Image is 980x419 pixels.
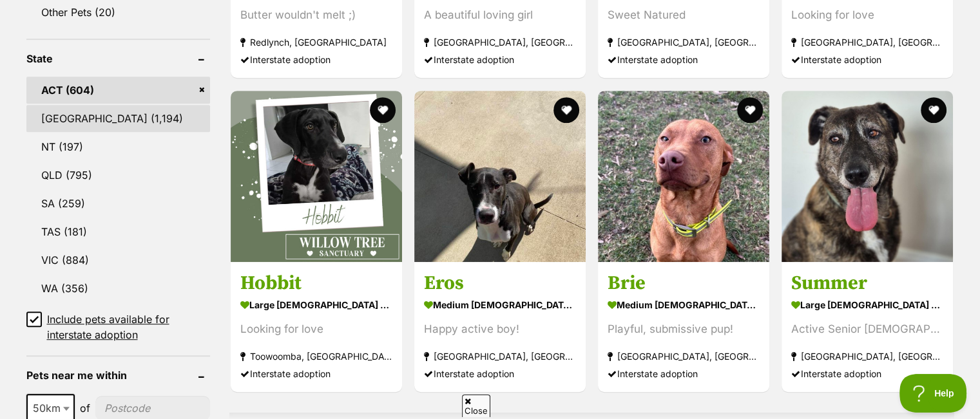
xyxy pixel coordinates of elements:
img: Hobbit - Great Dane Dog [231,91,402,262]
div: Looking for love [240,321,392,338]
strong: Redlynch, [GEOGRAPHIC_DATA] [240,34,392,51]
iframe: Help Scout Beacon - Open [899,374,967,413]
a: QLD (795) [26,162,210,189]
a: Summer large [DEMOGRAPHIC_DATA] Dog Active Senior [DEMOGRAPHIC_DATA] [GEOGRAPHIC_DATA], [GEOGRAPH... [782,261,953,392]
div: Interstate adoption [240,51,392,69]
h3: Summer [791,271,943,295]
div: Playful, submissive pup! [608,321,760,338]
a: Include pets available for interstate adoption [26,312,210,342]
strong: [GEOGRAPHIC_DATA], [GEOGRAPHIC_DATA] [608,348,760,365]
div: Interstate adoption [608,365,760,382]
button: favourite [737,97,763,123]
header: State [26,53,210,64]
div: Sweet Natured [608,7,760,24]
a: Hobbit large [DEMOGRAPHIC_DATA] Dog Looking for love Toowoomba, [GEOGRAPHIC_DATA] Interstate adop... [231,261,402,392]
a: [GEOGRAPHIC_DATA] (1,194) [26,105,210,132]
span: Include pets available for interstate adoption [47,312,210,342]
div: Interstate adoption [240,365,392,382]
a: TAS (181) [26,218,210,245]
strong: Toowoomba, [GEOGRAPHIC_DATA] [240,348,392,365]
a: Eros medium [DEMOGRAPHIC_DATA] Dog Happy active boy! [GEOGRAPHIC_DATA], [GEOGRAPHIC_DATA] Interst... [414,261,586,392]
strong: medium [DEMOGRAPHIC_DATA] Dog [424,295,576,314]
div: A beautiful loving girl [424,7,576,24]
button: favourite [553,97,579,123]
div: Looking for love [791,7,943,24]
span: Close [462,395,490,417]
h3: Hobbit [240,271,392,295]
button: favourite [370,97,396,123]
strong: [GEOGRAPHIC_DATA], [GEOGRAPHIC_DATA] [608,34,760,51]
strong: large [DEMOGRAPHIC_DATA] Dog [240,295,392,314]
strong: [GEOGRAPHIC_DATA], [GEOGRAPHIC_DATA] [791,348,943,365]
span: 50km [28,399,73,417]
strong: [GEOGRAPHIC_DATA], [GEOGRAPHIC_DATA] [424,348,576,365]
div: Active Senior [DEMOGRAPHIC_DATA] [791,321,943,338]
span: of [80,400,90,416]
a: ACT (604) [26,77,210,104]
div: Interstate adoption [424,365,576,382]
a: Brie medium [DEMOGRAPHIC_DATA] Dog Playful, submissive pup! [GEOGRAPHIC_DATA], [GEOGRAPHIC_DATA] ... [598,261,769,392]
strong: medium [DEMOGRAPHIC_DATA] Dog [608,295,760,314]
header: Pets near me within [26,369,210,381]
h3: Eros [424,271,576,295]
strong: [GEOGRAPHIC_DATA], [GEOGRAPHIC_DATA] [791,34,943,51]
div: Butter wouldn't melt ;) [240,7,392,24]
div: Interstate adoption [424,51,576,69]
a: WA (356) [26,275,210,302]
div: Interstate adoption [791,365,943,382]
a: SA (259) [26,190,210,217]
img: Eros - Border Collie Dog [414,91,586,262]
div: Interstate adoption [791,51,943,69]
a: VIC (884) [26,247,210,274]
strong: [GEOGRAPHIC_DATA], [GEOGRAPHIC_DATA] [424,34,576,51]
div: Interstate adoption [608,51,760,69]
button: favourite [921,97,946,123]
h3: Brie [608,271,760,295]
img: Brie - American Staffordshire Terrier Dog [598,91,769,262]
strong: large [DEMOGRAPHIC_DATA] Dog [791,295,943,314]
img: Summer - Mixed Dog [782,91,953,262]
a: NT (197) [26,133,210,160]
div: Happy active boy! [424,321,576,338]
